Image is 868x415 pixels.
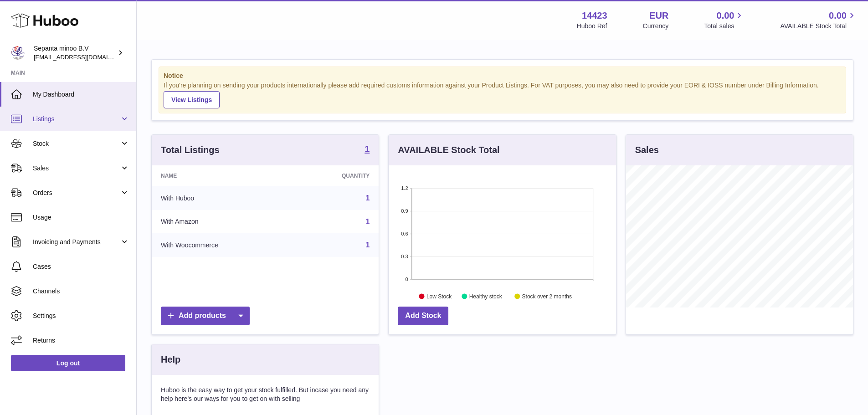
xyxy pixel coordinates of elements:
[33,189,120,197] span: Orders
[365,144,370,155] a: 1
[365,218,370,225] a: 1
[152,233,293,257] td: With Woocommerce
[34,44,116,61] div: Sepanta minoo B.V
[152,210,293,234] td: With Amazon
[33,336,129,345] span: Returns
[469,293,503,299] text: Healthy stock
[401,208,408,214] text: 0.9
[649,10,668,22] strong: EUR
[33,139,120,148] span: Stock
[152,186,293,210] td: With Huboo
[577,22,607,31] div: Huboo Ref
[717,10,734,22] span: 0.00
[33,164,120,173] span: Sales
[33,312,129,320] span: Settings
[152,165,293,186] th: Name
[704,10,745,31] a: 0.00 Total sales
[780,10,857,31] a: 0.00 AVAILABLE Stock Total
[11,355,125,371] a: Log out
[34,53,134,61] span: [EMAIL_ADDRESS][DOMAIN_NAME]
[33,115,120,123] span: Listings
[522,293,572,299] text: Stock over 2 months
[643,22,669,31] div: Currency
[33,90,129,99] span: My Dashboard
[161,307,250,325] a: Add products
[401,185,408,191] text: 1.2
[398,144,499,156] h3: AVAILABLE Stock Total
[365,194,370,202] a: 1
[33,238,120,246] span: Invoicing and Payments
[426,293,452,299] text: Low Stock
[829,10,847,22] span: 0.00
[33,213,129,222] span: Usage
[401,231,408,236] text: 0.6
[635,144,659,156] h3: Sales
[33,262,129,271] span: Cases
[582,10,607,22] strong: 14423
[704,22,745,31] span: Total sales
[401,254,408,259] text: 0.3
[365,241,370,249] a: 1
[406,277,408,282] text: 0
[780,22,857,31] span: AVAILABLE Stock Total
[164,81,841,108] div: If you're planning on sending your products internationally please add required customs informati...
[33,287,129,296] span: Channels
[164,91,220,108] a: View Listings
[293,165,379,186] th: Quantity
[11,46,25,60] img: internalAdmin-14423@internal.huboo.com
[161,354,180,366] h3: Help
[161,386,370,403] p: Huboo is the easy way to get your stock fulfilled. But incase you need any help here's our ways f...
[164,72,841,80] strong: Notice
[365,144,370,154] strong: 1
[161,144,220,156] h3: Total Listings
[398,307,448,325] a: Add Stock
